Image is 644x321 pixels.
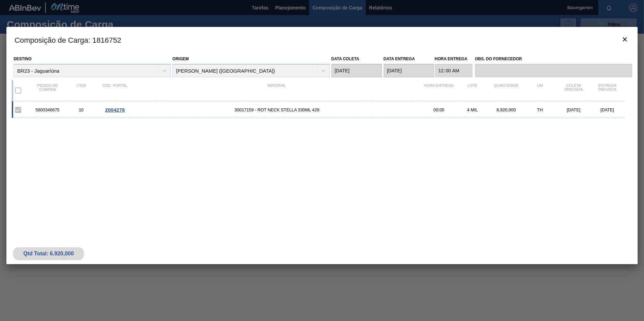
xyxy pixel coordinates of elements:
div: Hora Entrega [422,83,456,98]
label: Hora Entrega [435,54,473,64]
label: Destino [13,57,31,61]
div: TH [523,107,557,112]
div: 6.920,000 [489,107,523,112]
div: 4 MIL [456,107,489,112]
div: Material [132,83,422,98]
div: Cód. Portal [98,83,132,98]
div: Entrega Prevista [590,83,624,98]
div: Lote [456,83,489,98]
h3: Composição de Carga : 1816752 [6,27,638,52]
div: Pedido de compra [31,83,64,98]
div: UM [523,83,557,98]
label: Data entrega [384,57,415,61]
div: Coleta Prevista [557,83,590,98]
label: Data coleta [331,57,359,61]
input: dd/mm/yyyy [384,64,434,77]
div: Ir para o Pedido [98,107,132,113]
label: Obs. do Fornecedor [475,54,632,64]
div: Quantidade [489,83,523,98]
label: Origem [172,57,189,61]
input: dd/mm/yyyy [331,64,382,77]
div: [DATE] [590,107,624,112]
div: 10 [64,107,98,112]
div: [DATE] [557,107,590,112]
div: Item [64,83,98,98]
div: Qtd Total: 6.920,000 [18,251,79,257]
span: 2004278 [105,107,125,113]
div: 00:00 [422,107,456,112]
div: 5800346675 [31,107,64,112]
span: 30017159 - ROT NECK STELLA 330ML 429 [132,107,422,112]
